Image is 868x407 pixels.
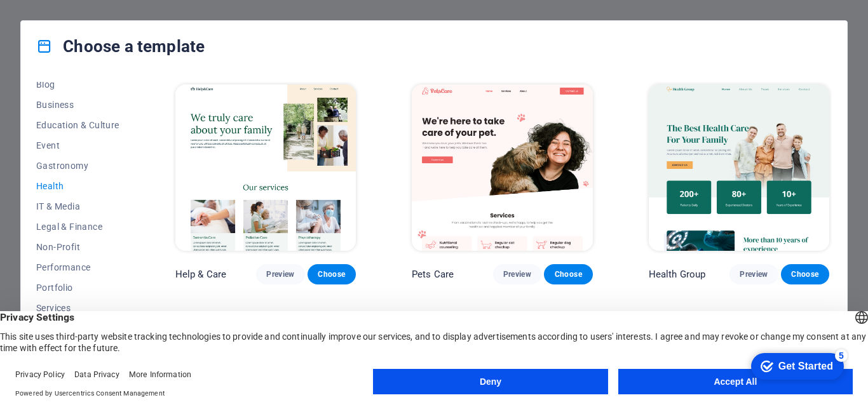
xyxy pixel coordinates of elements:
span: Non-Profit [36,242,119,252]
span: Services [36,303,119,313]
button: Non-Profit [36,237,119,257]
button: Portfolio [36,277,119,298]
h4: Choose a template [36,36,205,57]
span: Health [36,181,119,191]
button: Event [36,135,119,156]
p: Pets Care [412,268,454,281]
span: Legal & Finance [36,222,119,232]
button: Choose [781,264,829,284]
button: IT & Media [36,196,119,217]
span: Performance [36,262,119,272]
p: Help & Care [175,268,227,281]
span: Preview [266,269,294,279]
button: Preview [729,264,778,284]
span: Choose [554,269,582,279]
button: Business [36,95,119,115]
img: Help & Care [175,84,356,251]
span: Preview [503,269,531,279]
button: Choose [308,264,356,284]
span: Preview [740,269,768,279]
span: Education & Culture [36,120,119,130]
button: Choose [544,264,592,284]
span: Choose [791,269,819,279]
span: Gastronomy [36,161,119,171]
button: Legal & Finance [36,217,119,237]
button: Services [36,298,119,318]
span: Portfolio [36,283,119,293]
div: Get Started 5 items remaining, 0% complete [10,6,102,33]
div: 5 [93,3,106,15]
button: Gastronomy [36,156,119,176]
img: Pets Care [412,84,592,251]
span: Event [36,140,119,150]
button: Health [36,176,119,196]
button: Education & Culture [36,115,119,135]
button: Performance [36,257,119,277]
span: IT & Media [36,201,119,211]
span: Blog [36,79,119,90]
img: Health Group [649,84,829,251]
p: Health Group [649,268,706,281]
button: Preview [256,264,304,284]
button: Blog [36,74,119,95]
div: Get Started [37,14,92,25]
button: Preview [493,264,541,284]
span: Business [36,100,119,110]
span: Choose [318,269,346,279]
